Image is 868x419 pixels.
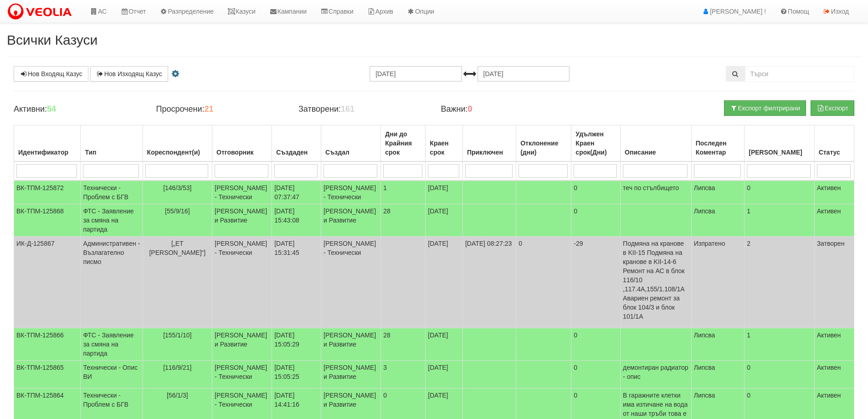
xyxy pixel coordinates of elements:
td: 1 [745,204,814,237]
td: [DATE] 15:05:25 [272,361,321,388]
button: Експорт филтрирани [724,100,806,116]
th: Отговорник: No sort applied, activate to apply an ascending sort [212,125,272,162]
td: -29 [571,237,621,328]
div: Създаден [274,146,318,159]
td: 1 [745,328,814,361]
a: Нов Изходящ Казус [90,66,168,82]
div: Краен срок [428,137,460,159]
td: Технически - Опис ВИ [81,361,143,388]
span: 3 [383,364,387,371]
p: демонтиран радиатор - опис [623,363,689,381]
th: Идентификатор: No sort applied, activate to apply an ascending sort [14,125,81,162]
p: Подмяна на кранове в KII-15 Подмяна на кранове в KII-14-6 Ремонт на АС в блок 116/10 ,117.4А,155/... [623,239,689,321]
td: [DATE] 08:27:23 [462,237,516,328]
td: [DATE] 07:37:47 [272,181,321,204]
td: [PERSON_NAME] - Технически [212,181,272,204]
div: Удължен Краен срок(Дни) [574,128,618,159]
span: Липсва [694,331,715,339]
th: Удължен Краен срок(Дни): No sort applied, activate to apply an ascending sort [571,125,621,162]
td: 0 [571,361,621,388]
td: [PERSON_NAME] - Технически [212,361,272,388]
div: Описание [623,146,689,159]
h4: Просрочени: [156,105,284,114]
td: [DATE] 15:31:45 [272,237,321,328]
td: Активен [814,181,854,204]
p: теч по стълбището [623,183,689,192]
span: [146/3/53] [163,184,191,191]
td: Активен [814,361,854,388]
span: [„ЕТ [PERSON_NAME]“] [149,240,205,256]
b: 161 [341,104,354,114]
span: 1 [383,184,387,191]
td: 0 [745,181,814,204]
th: Последен Коментар: No sort applied, activate to apply an ascending sort [691,125,745,162]
td: Затворен [814,237,854,328]
div: Отклонение (дни) [519,137,569,159]
td: 0 [571,204,621,237]
td: [DATE] [426,181,463,204]
div: Създал [324,146,378,159]
b: 21 [204,104,213,114]
td: [DATE] [426,237,463,328]
td: [PERSON_NAME] и Развитие [321,204,381,237]
td: 0 [745,361,814,388]
td: Активен [814,328,854,361]
td: [PERSON_NAME] и Развитие [212,204,272,237]
td: [DATE] [426,361,463,388]
td: [DATE] 15:05:29 [272,328,321,361]
div: Приключен [465,146,514,159]
th: Брой Файлове: No sort applied, activate to apply an ascending sort [745,125,814,162]
th: Създал: No sort applied, activate to apply an ascending sort [321,125,381,162]
span: 0 [383,392,387,399]
td: 0 [516,237,571,328]
td: [DATE] 15:43:08 [272,204,321,237]
button: Експорт [811,100,854,116]
th: Приключен: No sort applied, activate to apply an ascending sort [462,125,516,162]
input: Търсене по Идентификатор, Бл/Вх/Ап, Тип, Описание, Моб. Номер, Имейл, Файл, Коментар, [745,66,854,82]
span: [56/1/3] [167,392,188,399]
td: ИК-Д-125867 [14,237,81,328]
h4: Затворени: [298,105,427,114]
div: Дни до Крайния срок [383,128,423,159]
td: Технически - Проблем с БГВ [81,181,143,204]
a: Нов Входящ Казус [14,66,88,82]
td: 0 [571,328,621,361]
span: [116/9/21] [163,364,191,371]
th: Дни до Крайния срок: No sort applied, activate to apply an ascending sort [381,125,426,162]
div: Последен Коментар [694,137,742,159]
b: 54 [47,104,56,114]
span: Липсва [694,364,715,371]
div: Тип [83,146,140,159]
td: [PERSON_NAME] и Развитие [212,328,272,361]
td: ФТС - Заявление за смяна на партида [81,204,143,237]
div: [PERSON_NAME] [747,146,812,159]
th: Отклонение (дни): No sort applied, activate to apply an ascending sort [516,125,571,162]
span: 28 [383,331,390,339]
h4: Активни: [14,105,142,114]
th: Тип: No sort applied, activate to apply an ascending sort [81,125,143,162]
td: 0 [571,181,621,204]
div: Статус [817,146,852,159]
img: VeoliaLogo.png [7,2,76,21]
th: Кореспондент(и): No sort applied, activate to apply an ascending sort [143,125,212,162]
th: Описание: No sort applied, activate to apply an ascending sort [621,125,692,162]
td: [DATE] [426,328,463,361]
td: [PERSON_NAME] и Развитие [321,328,381,361]
td: ВК-ТПМ-125872 [14,181,81,204]
b: 0 [468,104,473,114]
h4: Важни: [441,105,569,114]
span: Липсва [694,392,715,399]
span: Изпратено [694,240,725,247]
span: 28 [383,207,390,215]
td: ВК-ТПМ-125865 [14,361,81,388]
span: Липсва [694,184,715,191]
th: Краен срок: No sort applied, activate to apply an ascending sort [426,125,463,162]
td: [PERSON_NAME] - Технически [321,181,381,204]
h2: Всички Казуси [7,32,861,47]
td: ФТС - Заявление за смяна на партида [81,328,143,361]
td: [DATE] [426,204,463,237]
span: Липсва [694,207,715,215]
th: Статус: No sort applied, activate to apply an ascending sort [814,125,854,162]
td: Активен [814,204,854,237]
td: Административен - Възлагателно писмо [81,237,143,328]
